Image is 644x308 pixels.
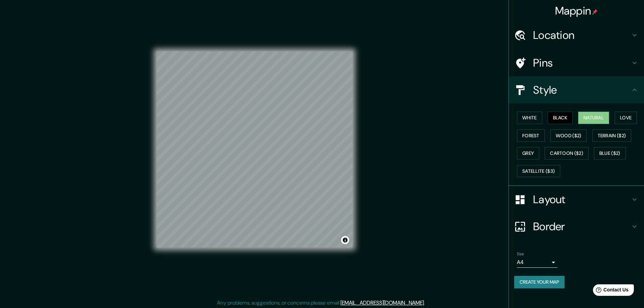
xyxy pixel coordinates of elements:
button: Cartoon ($2) [545,147,589,160]
h4: Layout [533,193,630,206]
button: Blue ($2) [594,147,626,160]
button: Satellite ($3) [517,165,560,177]
button: Forest [517,129,545,142]
iframe: Help widget launcher [584,282,637,301]
canvas: Map [157,51,353,247]
button: Natural [578,112,609,124]
div: Layout [509,186,644,213]
button: Create your map [514,276,565,288]
div: . [425,299,426,307]
a: [EMAIL_ADDRESS][DOMAIN_NAME] [340,299,424,306]
button: White [517,112,542,124]
p: Any problems, suggestions, or concerns please email . [217,299,425,307]
div: Style [509,76,644,103]
button: Wood ($2) [550,129,587,142]
button: Grey [517,147,539,160]
label: Size [517,251,524,257]
img: pin-icon.png [592,9,598,15]
div: Border [509,213,644,240]
button: Terrain ($2) [592,129,631,142]
div: Location [509,22,644,49]
h4: Pins [533,56,630,70]
button: Black [548,112,573,124]
div: A4 [517,257,557,268]
h4: Location [533,28,630,42]
div: Pins [509,49,644,76]
div: . [426,299,427,307]
h4: Style [533,83,630,97]
button: Love [615,112,637,124]
h4: Border [533,220,630,233]
h4: Mappin [555,4,598,18]
button: Toggle attribution [341,236,349,244]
